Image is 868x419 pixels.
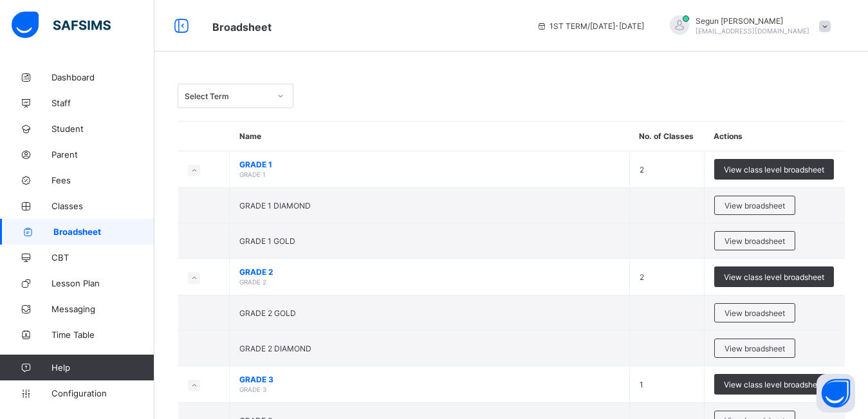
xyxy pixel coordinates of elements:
[714,196,795,205] a: View broadsheet
[53,227,154,237] span: Broadsheet
[725,236,785,246] span: View broadsheet
[704,122,845,151] th: Actions
[239,160,620,169] span: GRADE 1
[239,308,296,318] span: GRADE 2 GOLD
[51,124,154,134] span: Student
[725,344,785,353] span: View broadsheet
[51,278,154,288] span: Lesson Plan
[640,165,644,174] span: 2
[239,236,295,246] span: GRADE 1 GOLD
[714,303,795,313] a: View broadsheet
[696,16,809,26] span: Segun [PERSON_NAME]
[51,98,154,108] span: Staff
[239,201,311,210] span: GRADE 1 DIAMOND
[51,175,154,185] span: Fees
[51,388,154,398] span: Configuration
[239,375,620,384] span: GRADE 3
[239,267,620,277] span: GRADE 2
[629,122,704,151] th: No. of Classes
[725,308,785,318] span: View broadsheet
[51,252,154,263] span: CBT
[640,272,644,282] span: 2
[51,149,154,160] span: Parent
[537,21,644,31] span: session/term information
[724,380,824,389] span: View class level broadsheet
[696,27,809,35] span: [EMAIL_ADDRESS][DOMAIN_NAME]
[185,91,270,101] div: Select Term
[212,21,272,33] span: Broadsheet
[724,272,824,282] span: View class level broadsheet
[51,330,154,340] span: Time Table
[714,374,834,384] a: View class level broadsheet
[657,15,837,37] div: SegunOlugbenga
[640,380,643,389] span: 1
[725,201,785,210] span: View broadsheet
[714,231,795,241] a: View broadsheet
[714,159,834,169] a: View class level broadsheet
[239,278,266,286] span: GRADE 2
[230,122,630,151] th: Name
[51,72,154,82] span: Dashboard
[51,304,154,314] span: Messaging
[714,339,795,348] a: View broadsheet
[12,12,111,39] img: safsims
[51,201,154,211] span: Classes
[239,344,311,353] span: GRADE 2 DIAMOND
[724,165,824,174] span: View class level broadsheet
[51,362,154,373] span: Help
[239,386,266,393] span: GRADE 3
[817,374,855,413] button: Open asap
[239,171,266,178] span: GRADE 1
[714,266,834,276] a: View class level broadsheet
